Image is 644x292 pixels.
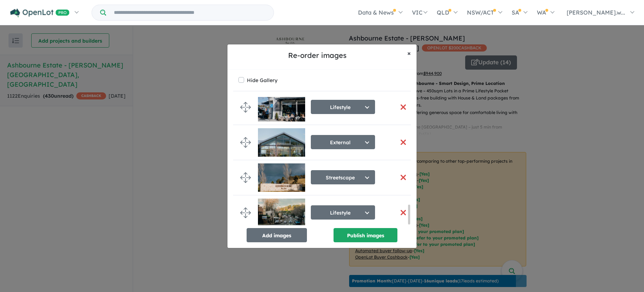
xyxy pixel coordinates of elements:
img: Openlot PRO Logo White [10,9,70,17]
button: Lifestyle [311,100,375,114]
button: Publish images [334,228,397,242]
img: Ashbourne%20Estate%20-%20Moss%20Vale___1722222367_2.jpg [258,163,305,192]
img: drag.svg [240,102,251,113]
label: Hide Gallery [247,75,277,85]
img: Ashbourne%20Estate%20-%20Moss%20Vale___1722222367_1.jpg [258,128,305,157]
span: [PERSON_NAME].w... [567,9,625,16]
img: drag.svg [240,172,251,183]
button: Lifestyle [311,205,375,220]
h5: Re-order images [233,50,402,61]
img: Ashbourne%20Estate%20-%20Moss%20Vale___1722222368.jpg [258,199,305,227]
img: Ashbourne%20Estate%20-%20Moss%20Vale___1722222367_0.jpg [258,93,305,121]
img: drag.svg [240,207,251,218]
button: External [311,135,375,149]
button: Streetscape [311,170,375,184]
button: Add images [247,228,307,242]
input: Try estate name, suburb, builder or developer [108,5,272,20]
span: × [407,49,411,57]
img: drag.svg [240,137,251,148]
